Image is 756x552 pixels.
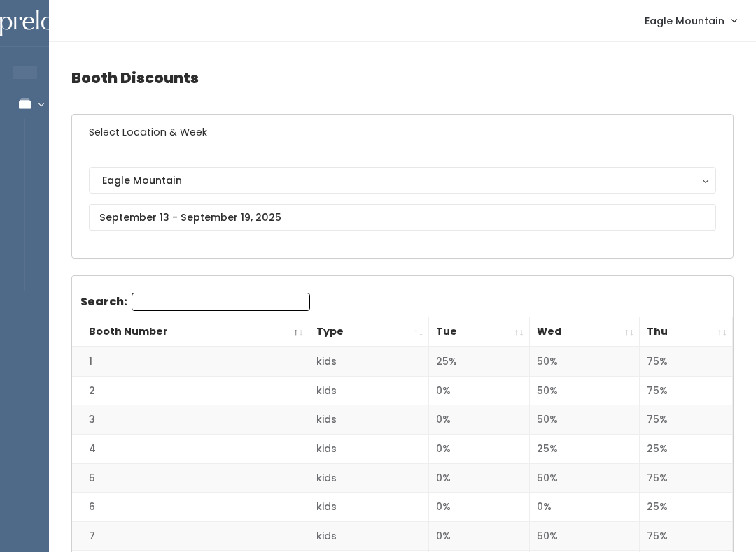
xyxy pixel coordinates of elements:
td: 0% [429,493,530,522]
th: Booth Number: activate to sort column descending [72,317,309,347]
input: Search: [132,293,310,311]
td: 0% [429,405,530,435]
a: Eagle Mountain [631,6,750,36]
td: 75% [640,376,733,405]
td: 75% [640,347,733,376]
td: kids [309,521,428,551]
td: 50% [529,463,640,493]
td: 50% [529,376,640,405]
td: 25% [640,435,733,464]
td: 0% [429,376,530,405]
th: Tue: activate to sort column ascending [429,317,530,347]
input: September 13 - September 19, 2025 [89,204,716,231]
td: 0% [429,463,530,493]
td: kids [309,376,428,405]
td: 1 [72,347,309,376]
h4: Booth Discounts [71,59,734,97]
td: kids [309,405,428,435]
td: 75% [640,521,733,551]
td: 2 [72,376,309,405]
td: kids [309,493,428,522]
th: Type: activate to sort column ascending [309,317,428,347]
span: Eagle Mountain [645,13,724,29]
td: 3 [72,405,309,435]
button: Eagle Mountain [89,167,716,194]
td: 75% [640,463,733,493]
td: 4 [72,435,309,464]
td: 7 [72,521,309,551]
td: kids [309,347,428,376]
td: 50% [529,347,640,376]
td: 25% [529,435,640,464]
td: kids [309,463,428,493]
td: 0% [429,435,530,464]
td: 0% [529,493,640,522]
td: 5 [72,463,309,493]
th: Thu: activate to sort column ascending [640,317,733,347]
div: Eagle Mountain [102,173,703,188]
th: Wed: activate to sort column ascending [529,317,640,347]
h6: Select Location & Week [72,115,733,150]
td: 50% [529,521,640,551]
td: 50% [529,405,640,435]
td: 6 [72,493,309,522]
td: 25% [429,347,530,376]
label: Search: [80,293,310,311]
td: kids [309,435,428,464]
td: 75% [640,405,733,435]
td: 25% [640,493,733,522]
td: 0% [429,521,530,551]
